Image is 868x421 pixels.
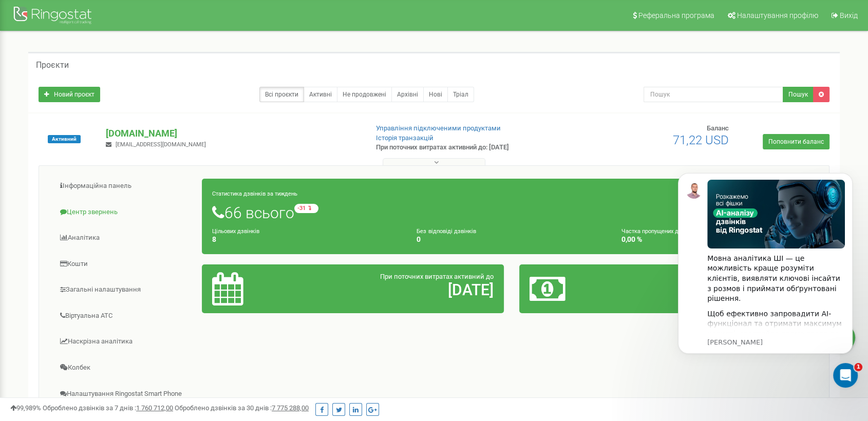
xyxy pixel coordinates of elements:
[376,134,433,142] a: Історія транзакцій
[36,61,69,70] h5: Проєкти
[663,158,868,393] iframe: Intercom notifications повідомлення
[417,236,606,243] h4: 0
[272,404,309,412] u: 7 775 288,00
[621,236,811,243] h4: 0,00 %
[638,11,714,20] span: Реферальна програма
[47,252,202,277] a: Кошти
[106,127,359,140] p: [DOMAIN_NAME]
[707,124,729,132] span: Баланс
[47,355,202,380] a: Колбек
[47,277,202,302] a: Загальні налаштування
[48,135,81,143] span: Активний
[39,87,100,102] a: Новий проєкт
[47,329,202,354] a: Наскрізна аналітика
[304,87,337,102] a: Активні
[423,87,448,102] a: Нові
[43,404,173,412] span: Оброблено дзвінків за 7 днів :
[391,87,424,102] a: Архівні
[644,87,784,102] input: Пошук
[783,87,814,102] button: Пошук
[10,404,41,412] span: 99,989%
[376,124,501,132] a: Управління підключеними продуктами
[116,141,206,148] span: [EMAIL_ADDRESS][DOMAIN_NAME]
[47,225,202,251] a: Аналiтика
[380,273,494,280] span: При поточних витратах активний до
[737,11,818,20] span: Налаштування профілю
[621,228,697,235] small: Частка пропущених дзвінків
[629,281,811,298] h2: 71,22 $
[212,190,297,197] small: Статистика дзвінків за тиждень
[136,404,173,412] u: 1 760 712,00
[840,11,858,20] span: Вихід
[673,133,729,147] span: 71,22 USD
[854,363,862,371] span: 1
[376,143,562,152] p: При поточних витратах активний до: [DATE]
[259,87,304,102] a: Всі проєкти
[294,204,318,213] small: -31
[175,404,309,412] span: Оброблено дзвінків за 30 днів :
[212,228,259,235] small: Цільових дзвінків
[763,134,829,149] a: Поповнити баланс
[417,228,476,235] small: Без відповіді дзвінків
[337,87,392,102] a: Не продовжені
[47,303,202,329] a: Віртуальна АТС
[833,363,858,388] iframe: Intercom live chat
[311,281,493,298] h2: [DATE]
[47,381,202,407] a: Налаштування Ringostat Smart Phone
[212,236,402,243] h4: 8
[47,174,202,199] a: Інформаційна панель
[212,204,811,221] h1: 66 всього
[47,200,202,225] a: Центр звернень
[447,87,474,102] a: Тріал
